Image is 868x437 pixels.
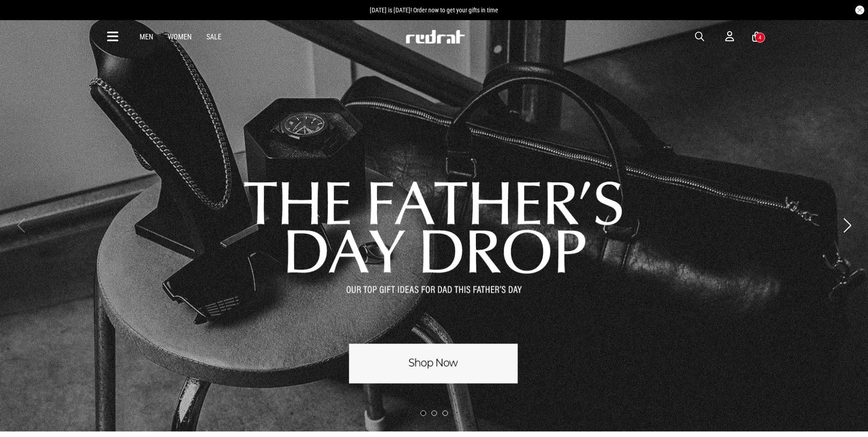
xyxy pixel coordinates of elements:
a: 4 [752,32,761,42]
button: Next slide [841,215,853,235]
div: 4 [759,34,761,41]
a: Men [140,33,153,41]
span: [DATE] is [DATE]! Order now to get your gifts in time [370,6,498,14]
button: Previous slide [15,215,27,235]
a: Women [168,33,192,41]
a: Sale [206,33,221,41]
img: Redrat logo [405,30,465,44]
